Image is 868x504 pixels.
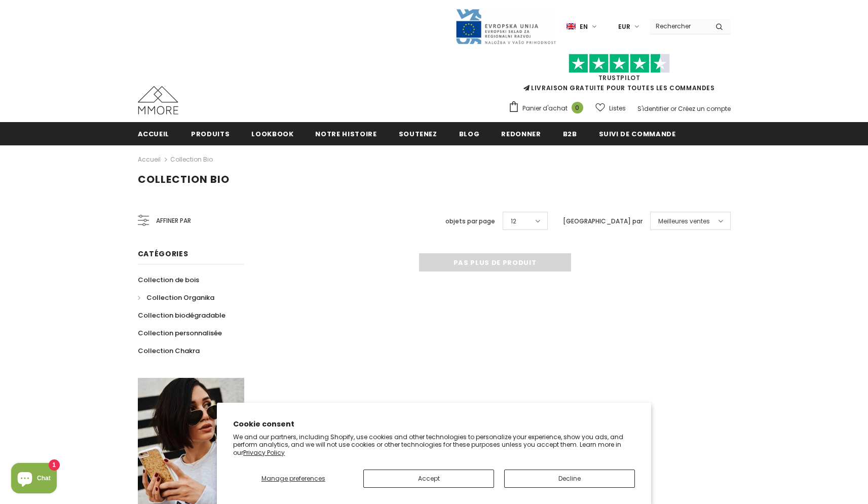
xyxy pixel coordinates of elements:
[501,122,541,145] a: Redonner
[618,22,630,32] span: EUR
[580,22,588,32] span: en
[315,129,376,139] span: Notre histoire
[261,474,325,483] span: Manage preferences
[670,104,676,113] span: or
[138,172,230,186] span: Collection Bio
[455,8,556,45] img: Javni Razpis
[399,122,437,145] a: soutenez
[243,448,285,457] a: Privacy Policy
[563,216,643,226] label: [GEOGRAPHIC_DATA] par
[563,129,577,139] span: B2B
[609,103,626,113] span: Listes
[598,73,640,82] a: TrustPilot
[138,153,161,166] a: Accueil
[156,215,191,226] span: Affiner par
[599,129,676,139] span: Suivi de commande
[138,324,222,342] a: Collection personnalisée
[569,54,670,73] img: Faites confiance aux étoiles pilotes
[138,86,178,114] img: Cas MMORE
[138,249,188,259] span: Catégories
[233,419,635,430] h2: Cookie consent
[191,122,230,145] a: Produits
[138,311,225,320] span: Collection biodégradable
[138,122,170,145] a: Accueil
[599,122,676,145] a: Suivi de commande
[399,129,437,139] span: soutenez
[650,19,708,33] input: Search Site
[138,328,222,338] span: Collection personnalisée
[567,22,576,31] img: i-lang-1.png
[522,103,568,113] span: Panier d'achat
[572,102,583,113] span: 0
[459,129,480,139] span: Blog
[138,306,225,324] a: Collection biodégradable
[146,293,214,302] span: Collection Organika
[508,58,731,92] span: LIVRAISON GRATUITE POUR TOUTES LES COMMANDES
[191,129,230,139] span: Produits
[459,122,480,145] a: Blog
[233,433,635,457] p: We and our partners, including Shopify, use cookies and other technologies to personalize your ex...
[8,463,60,496] inbox-online-store-chat: Shopify online store chat
[504,470,635,488] button: Decline
[170,155,213,164] a: Collection Bio
[138,271,199,289] a: Collection de bois
[501,129,541,139] span: Redonner
[563,122,577,145] a: B2B
[678,104,731,113] a: Créez un compte
[315,122,376,145] a: Notre histoire
[511,216,516,226] span: 12
[455,22,556,30] a: Javni Razpis
[363,470,494,488] button: Accept
[658,216,710,226] span: Meilleures ventes
[251,122,293,145] a: Lookbook
[233,470,353,488] button: Manage preferences
[138,289,214,306] a: Collection Organika
[445,216,495,226] label: objets par page
[637,104,669,113] a: S'identifier
[138,129,170,139] span: Accueil
[138,342,200,360] a: Collection Chakra
[595,99,626,117] a: Listes
[251,129,293,139] span: Lookbook
[508,101,588,116] a: Panier d'achat 0
[138,346,200,356] span: Collection Chakra
[138,275,199,285] span: Collection de bois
